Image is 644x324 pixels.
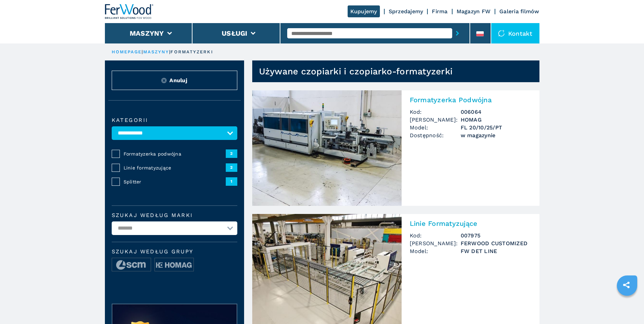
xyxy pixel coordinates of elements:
span: Formatyzerka podwójna [124,150,226,157]
button: ResetAnuluj [112,71,237,90]
span: 2 [226,149,237,158]
a: Kupujemy [348,5,380,17]
span: | [142,49,143,54]
a: maszyny [143,49,169,54]
img: Reset [161,78,167,83]
h3: FERWOOD CUSTOMIZED [461,239,531,247]
span: Splitter [124,178,226,185]
p: formatyzerki [170,49,213,55]
a: Formatyzerka Podwójna HOMAG FL 20/10/25/PTFormatyzerka PodwójnaKod:006064[PERSON_NAME]:HOMAGModel... [252,90,539,206]
span: [PERSON_NAME]: [410,116,461,124]
div: Kontakt [491,23,539,43]
span: Szukaj według grupy [112,249,237,254]
span: | [169,49,170,54]
span: Model: [410,124,461,131]
iframe: Chat [615,293,639,319]
img: Formatyzerka Podwójna HOMAG FL 20/10/25/PT [252,90,402,206]
span: w magazynie [461,131,531,139]
h3: HOMAG [461,116,531,124]
span: 2 [226,163,237,172]
img: image [155,258,194,272]
h2: Formatyzerka Podwójna [410,96,531,104]
h3: 007975 [461,232,531,239]
a: sharethis [618,276,635,293]
span: Anuluj [169,76,187,84]
button: Maszyny [130,29,164,37]
h2: Linie Formatyzujące [410,219,531,228]
span: Kod: [410,108,461,116]
h1: Używane czopiarki i czopiarko-formatyzerki [259,66,453,77]
a: HOMEPAGE [112,49,142,54]
span: 1 [226,177,237,185]
a: Magazyn FW [457,8,491,15]
span: Model: [410,247,461,255]
label: kategorii [112,118,237,123]
label: Szukaj według marki [112,213,237,218]
a: Galeria filmów [499,8,539,15]
h3: FW DET LINE [461,247,531,255]
span: Dostępność: [410,131,461,139]
span: Linie formatyzujące [124,164,226,171]
h3: 006064 [461,108,531,116]
img: Ferwood [105,4,154,19]
a: Sprzedajemy [389,8,423,15]
button: Usługi [222,29,247,37]
h3: FL 20/10/25/PT [461,124,531,131]
a: Firma [432,8,447,15]
img: Kontakt [498,30,505,37]
span: [PERSON_NAME]: [410,239,461,247]
img: image [112,258,151,272]
button: submit-button [452,25,463,41]
span: Kod: [410,232,461,239]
